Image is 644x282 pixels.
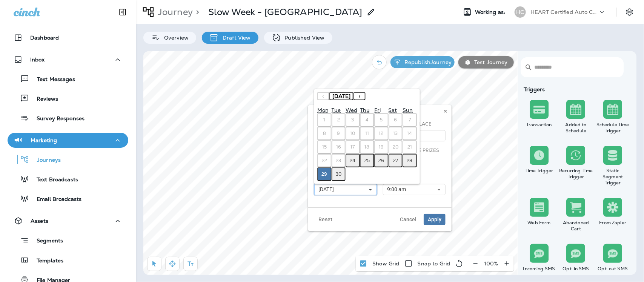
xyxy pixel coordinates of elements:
button: September 15, 2025 [317,140,332,154]
abbr: September 8, 2025 [323,130,326,136]
div: Static Segment Trigger [596,168,630,186]
p: Republish Journey [401,59,452,65]
button: September 12, 2025 [374,127,389,140]
p: 100 % [484,261,498,267]
abbr: Saturday [389,107,397,113]
abbr: Monday [317,107,329,113]
button: September 4, 2025 [360,113,374,127]
abbr: September 15, 2025 [322,144,327,150]
abbr: September 11, 2025 [365,130,369,136]
p: Templates [29,257,63,265]
button: Marketing [8,133,128,148]
abbr: September 21, 2025 [407,144,412,150]
abbr: September 16, 2025 [336,144,341,150]
p: > [193,6,199,18]
p: Published View [281,35,325,41]
span: Cancel [400,217,417,222]
p: Dashboard [30,35,59,41]
button: September 6, 2025 [389,113,403,127]
p: Test Journey [471,59,508,65]
button: September 23, 2025 [332,154,346,167]
span: 9:00 am [387,186,409,193]
button: Text Broadcasts [8,171,128,187]
abbr: September 17, 2025 [351,144,355,150]
p: Draft View [219,35,251,41]
p: Journeys [29,157,61,164]
abbr: September 14, 2025 [407,130,412,136]
abbr: September 29, 2025 [321,171,327,177]
button: Test Journey [458,56,514,68]
button: September 3, 2025 [346,113,360,127]
p: Overview [160,35,189,41]
button: September 21, 2025 [403,140,417,154]
div: Opt-in SMS [559,266,593,272]
button: [DATE] [314,184,377,195]
button: Settings [623,5,636,19]
button: September 8, 2025 [317,127,332,140]
button: September 10, 2025 [346,127,360,140]
button: Segments [8,232,128,248]
abbr: Friday [374,107,381,113]
abbr: September 28, 2025 [407,158,413,164]
button: September 5, 2025 [374,113,389,127]
abbr: September 5, 2025 [380,117,383,123]
button: September 27, 2025 [389,154,403,167]
abbr: Thursday [360,107,370,113]
button: RepublishJourney [390,56,455,68]
button: Reviews [8,90,128,106]
abbr: September 20, 2025 [393,144,398,150]
button: September 13, 2025 [389,127,403,140]
abbr: September 3, 2025 [352,117,354,123]
p: HEART Certified Auto Care [530,9,598,15]
button: Apply [424,214,446,225]
abbr: September 26, 2025 [378,158,384,164]
p: Assets [31,218,48,224]
div: Web Form [522,220,556,226]
button: September 24, 2025 [346,154,360,167]
span: [DATE] [332,93,350,100]
abbr: September 25, 2025 [364,158,370,164]
div: Schedule Time Trigger [596,122,630,134]
div: HC [515,6,526,18]
button: September 19, 2025 [374,140,389,154]
button: September 28, 2025 [403,154,417,167]
button: September 25, 2025 [360,154,374,167]
abbr: September 13, 2025 [393,130,398,136]
p: Slow Week - [GEOGRAPHIC_DATA] [208,6,362,18]
button: 9:00 am [383,184,446,195]
p: Show Grid [372,261,399,267]
abbr: September 10, 2025 [350,130,355,136]
button: Assets [8,213,128,228]
button: September 30, 2025 [332,167,346,181]
button: Email Broadcasts [8,191,128,207]
div: From Zapier [596,220,630,226]
button: September 9, 2025 [332,127,346,140]
div: Abandoned Cart [559,220,593,232]
button: September 11, 2025 [360,127,374,140]
button: Reset [314,214,337,225]
button: September 14, 2025 [403,127,417,140]
abbr: September 23, 2025 [336,158,341,164]
button: September 17, 2025 [346,140,360,154]
div: Transaction [522,122,556,128]
abbr: September 30, 2025 [336,171,341,177]
span: Apply [428,217,441,222]
abbr: September 22, 2025 [322,158,327,164]
abbr: September 27, 2025 [393,158,398,164]
abbr: Sunday [403,107,413,113]
div: Slow Week - Evanston [208,6,362,18]
button: ‹ [317,92,329,100]
abbr: September 7, 2025 [409,117,411,123]
button: September 20, 2025 [389,140,403,154]
p: Snap to Grid [418,261,450,267]
button: September 26, 2025 [374,154,389,167]
p: Email Broadcasts [29,196,81,203]
p: Inbox [30,57,45,63]
div: Time Trigger [522,168,556,174]
div: Added to Schedule [559,122,593,134]
div: Opt-out SMS [596,266,630,272]
button: Text Messages [8,71,128,87]
button: September 2, 2025 [332,113,346,127]
button: Inbox [8,52,128,67]
p: Journey [155,6,193,18]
